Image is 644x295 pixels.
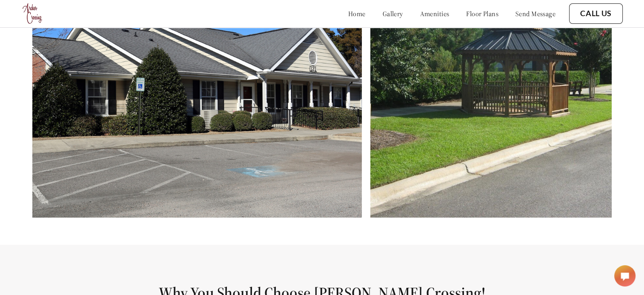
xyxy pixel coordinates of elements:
[580,9,612,18] a: Call Us
[515,9,555,18] a: send message
[466,9,498,18] a: floor plans
[420,9,449,18] a: amenities
[21,2,44,25] img: logo.png
[383,9,403,18] a: gallery
[569,3,623,24] button: Call Us
[348,9,366,18] a: home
